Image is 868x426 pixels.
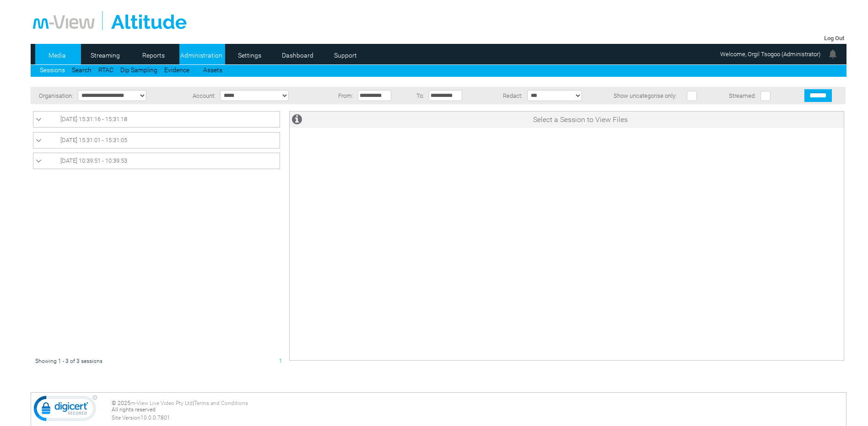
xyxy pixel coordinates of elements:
[317,112,844,128] td: Select a Session to View Files
[824,35,844,42] a: Log Out
[275,48,320,62] a: Dashboard
[164,66,189,74] a: Evidence
[35,358,102,364] span: Showing 1 - 3 of 3 sessions
[31,87,75,104] td: Organisation:
[112,400,844,421] div: © 2025 | All rights reserved
[112,415,844,421] div: Site Version
[83,48,128,62] a: Streaming
[60,116,127,122] span: [DATE] 15:31:16 - 15:31:18
[130,400,193,406] a: m-View Live Video Pty Ltd
[179,48,224,62] a: Administration
[72,66,92,74] a: Search
[827,48,838,59] img: bell24.png
[36,155,277,166] a: [DATE] 10:39:51 - 10:39:53
[60,137,127,144] span: [DATE] 15:31:01 - 15:31:05
[36,114,277,125] a: [DATE] 15:31:16 - 15:31:18
[203,66,222,74] a: Assets
[33,395,97,426] img: DigiCert Secured Site Seal
[194,400,248,406] a: Terms and Conditions
[409,87,426,104] td: To:
[120,66,157,74] a: Dip Sampling
[98,66,113,74] a: RTAC
[40,66,65,74] a: Sessions
[729,92,756,99] span: Streamed:
[328,87,356,104] td: From:
[279,358,282,364] span: 1
[35,48,80,62] a: Media
[131,48,176,62] a: Reports
[480,87,525,104] td: Redact:
[323,48,368,62] a: Support
[720,51,820,58] span: Welcome, Orgil Tsogoo (Administrator)
[179,87,218,104] td: Account:
[140,415,170,421] span: 10.0.0.7801
[60,157,127,164] span: [DATE] 10:39:51 - 10:39:53
[614,92,677,99] span: Show uncategorise only:
[227,48,272,62] a: Settings
[36,135,277,146] a: [DATE] 15:31:01 - 15:31:05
